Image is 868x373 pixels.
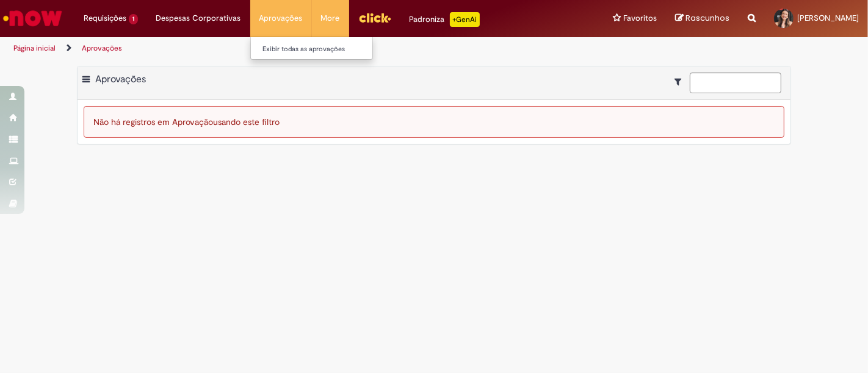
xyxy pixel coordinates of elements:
span: More [321,12,340,24]
a: Página inicial [13,43,56,53]
span: Despesas Corporativas [156,12,241,24]
i: Mostrar filtros para: Suas Solicitações [675,77,687,86]
div: Não há registros em Aprovação [84,106,784,138]
span: Aprovações [95,73,146,85]
img: ServiceNow [1,6,64,30]
span: Favoritos [623,12,657,24]
span: 1 [129,14,138,24]
span: [PERSON_NAME] [797,13,859,23]
a: Exibir todas as aprovações [251,43,385,56]
ul: Aprovações [250,37,373,60]
a: Aprovações [82,43,122,53]
span: usando este filtro [213,116,280,127]
div: Padroniza [410,12,480,27]
span: Rascunhos [685,12,729,24]
span: Requisições [84,12,126,24]
ul: Trilhas de página [9,37,570,60]
a: Rascunhos [675,13,729,24]
img: click_logo_yellow_360x200.png [358,9,391,27]
p: +GenAi [450,12,480,27]
span: Aprovações [259,12,303,24]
